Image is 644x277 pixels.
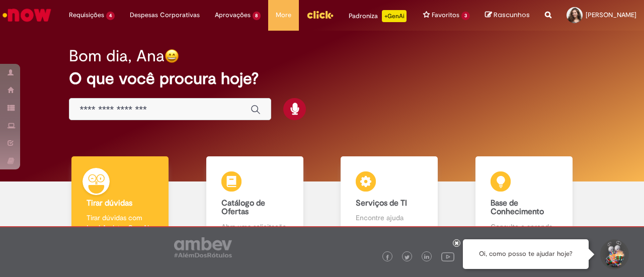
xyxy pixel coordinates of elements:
[441,250,454,263] img: logo_footer_youtube.png
[221,222,288,232] p: Abra uma solicitação
[188,156,323,243] a: Catálogo de Ofertas Abra uma solicitação
[69,10,104,20] span: Requisições
[424,254,429,260] img: logo_footer_linkedin.png
[485,11,530,20] a: Rascunhos
[457,156,592,243] a: Base de Conhecimento Consulte e aprenda
[306,7,334,22] img: click_logo_yellow_360x200.png
[106,12,115,20] span: 4
[356,213,423,223] p: Encontre ajuda
[405,255,410,260] img: logo_footer_twitter.png
[253,12,261,20] span: 8
[165,49,179,63] img: happy-face.png
[491,198,544,217] b: Base de Conhecimento
[382,10,407,22] p: +GenAi
[174,237,232,257] img: logo_footer_ambev_rotulo_gray.png
[215,10,251,20] span: Aprovações
[463,239,589,269] div: Oi, como posso te ajudar hoje?
[130,10,200,20] span: Despesas Corporativas
[87,213,153,233] p: Tirar dúvidas com Lupi Assist e Gen Ai
[69,47,165,65] h2: Bom dia, Ana
[221,198,265,217] b: Catálogo de Ofertas
[349,10,407,22] div: Padroniza
[385,255,390,260] img: logo_footer_facebook.png
[69,70,575,87] h2: O que você procura hoje?
[356,198,407,208] b: Serviços de TI
[461,12,470,20] span: 3
[432,10,459,20] span: Favoritos
[87,198,132,208] b: Tirar dúvidas
[586,11,636,19] span: [PERSON_NAME]
[491,222,557,232] p: Consulte e aprenda
[494,10,530,20] span: Rascunhos
[1,5,53,25] img: ServiceNow
[276,10,291,20] span: More
[599,239,629,269] button: Iniciar Conversa de Suporte
[53,156,188,243] a: Tirar dúvidas Tirar dúvidas com Lupi Assist e Gen Ai
[322,156,457,243] a: Serviços de TI Encontre ajuda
